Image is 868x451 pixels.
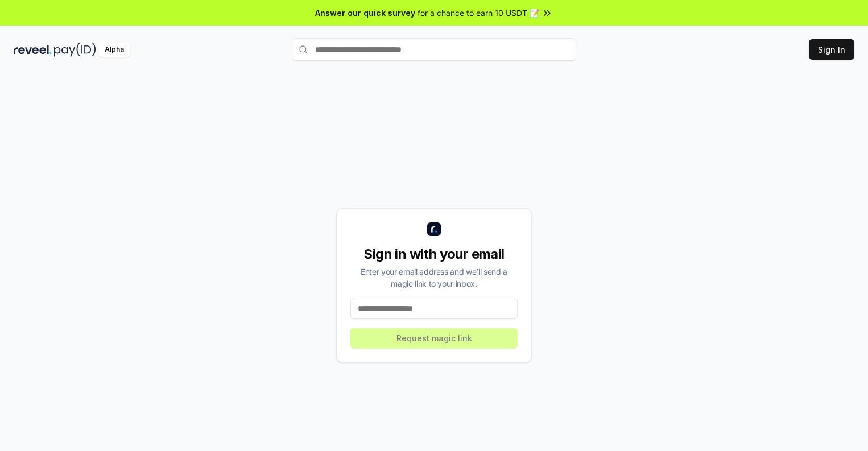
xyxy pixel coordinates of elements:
[350,245,518,263] div: Sign in with your email
[809,39,854,60] button: Sign In
[350,266,518,289] div: Enter your email address and we’ll send a magic link to your inbox.
[54,43,96,57] img: pay_id
[418,7,539,19] span: for a chance to earn 10 USDT 📝
[98,43,130,57] div: Alpha
[315,7,415,19] span: Answer our quick survey
[14,43,52,57] img: reveel_dark
[427,222,441,236] img: logo_small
